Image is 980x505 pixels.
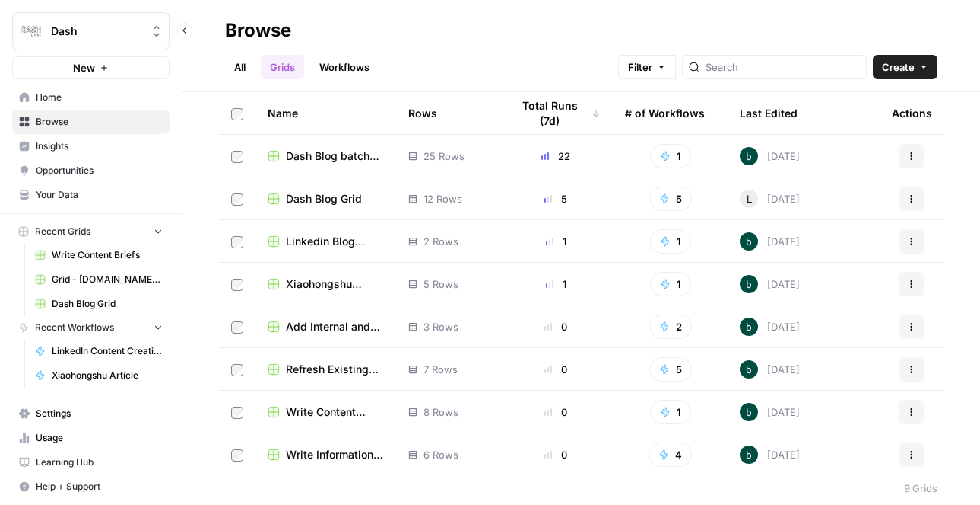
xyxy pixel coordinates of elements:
[52,273,163,286] span: Grid - [DOMAIN_NAME] Blog
[511,319,601,334] div: 0
[73,60,95,75] span: New
[873,55,937,79] button: Create
[36,115,163,129] span: Browse
[423,191,462,206] span: 12 Rows
[740,360,758,379] img: gx0wxgwc29af1y512pejf24ty0zo
[12,183,170,207] a: Your Data
[286,362,384,377] span: Refresh Existing Content
[52,369,163,382] span: Xiaohongshu Article
[618,55,676,79] button: Filter
[882,59,915,75] span: Create
[268,362,384,377] a: Refresh Existing Content
[286,319,384,334] span: Add Internal and External Links
[12,134,170,158] a: Insights
[892,92,932,134] div: Actions
[740,92,798,134] div: Last Edited
[286,404,384,420] span: Write Content Briefs
[740,190,800,208] div: [DATE]
[511,191,601,206] div: 5
[225,55,255,79] a: All
[740,275,758,293] img: gx0wxgwc29af1y512pejf24ty0zo
[740,318,758,336] img: gx0wxgwc29af1y512pejf24ty0zo
[12,450,170,475] a: Learning Hub
[36,164,163,177] span: Opportunities
[12,56,170,79] button: New
[12,85,170,110] a: Home
[52,248,163,262] span: Write Content Briefs
[423,362,458,377] span: 7 Rows
[511,234,601,249] div: 1
[511,404,601,420] div: 0
[650,272,691,296] button: 1
[268,149,384,164] a: Dash Blog batch creation
[650,144,691,168] button: 1
[310,55,379,79] a: Workflows
[650,400,691,424] button: 1
[423,149,465,164] span: 25 Rows
[36,139,163,153] span: Insights
[36,91,163,104] span: Home
[650,229,691,254] button: 1
[904,481,937,496] div: 9 Grids
[12,316,170,339] button: Recent Workflows
[286,234,384,249] span: Linkedin Blog creation
[268,92,384,134] div: Name
[511,149,601,164] div: 22
[261,55,304,79] a: Grids
[511,276,601,292] div: 1
[268,234,384,249] a: Linkedin Blog creation
[28,267,170,292] a: Grid - [DOMAIN_NAME] Blog
[286,447,384,462] span: Write Informational Article
[740,446,758,464] img: gx0wxgwc29af1y512pejf24ty0zo
[740,147,758,165] img: gx0wxgwc29af1y512pejf24ty0zo
[12,426,170,450] a: Usage
[649,187,692,211] button: 5
[423,319,458,334] span: 3 Rows
[12,401,170,426] a: Settings
[740,403,800,421] div: [DATE]
[17,18,45,45] img: Dash Logo
[649,315,692,339] button: 2
[268,319,384,334] a: Add Internal and External Links
[36,455,163,469] span: Learning Hub
[740,147,800,165] div: [DATE]
[740,318,800,336] div: [DATE]
[268,404,384,420] a: Write Content Briefs
[286,276,384,292] span: Xiaohongshu Article
[423,276,458,292] span: 5 Rows
[12,220,170,243] button: Recent Grids
[423,447,458,462] span: 6 Rows
[28,243,170,267] a: Write Content Briefs
[740,360,800,379] div: [DATE]
[36,480,163,494] span: Help + Support
[649,443,692,467] button: 4
[12,158,170,183] a: Opportunities
[286,149,384,164] span: Dash Blog batch creation
[423,234,458,249] span: 2 Rows
[511,447,601,462] div: 0
[649,357,692,382] button: 5
[408,92,437,134] div: Rows
[36,188,163,202] span: Your Data
[35,225,90,238] span: Recent Grids
[286,191,362,206] span: Dash Blog Grid
[12,12,170,50] button: Workspace: Dash
[35,321,114,334] span: Recent Workflows
[268,276,384,292] a: Xiaohongshu Article
[511,362,601,377] div: 0
[423,404,458,420] span: 8 Rows
[28,363,170,388] a: Xiaohongshu Article
[28,292,170,316] a: Dash Blog Grid
[28,339,170,363] a: LinkedIn Content Creation
[740,232,800,251] div: [DATE]
[628,59,652,75] span: Filter
[268,191,384,206] a: Dash Blog Grid
[706,59,860,75] input: Search
[511,92,601,134] div: Total Runs (7d)
[52,344,163,358] span: LinkedIn Content Creation
[52,297,163,311] span: Dash Blog Grid
[740,275,800,293] div: [DATE]
[51,24,143,39] span: Dash
[740,403,758,421] img: gx0wxgwc29af1y512pejf24ty0zo
[268,447,384,462] a: Write Informational Article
